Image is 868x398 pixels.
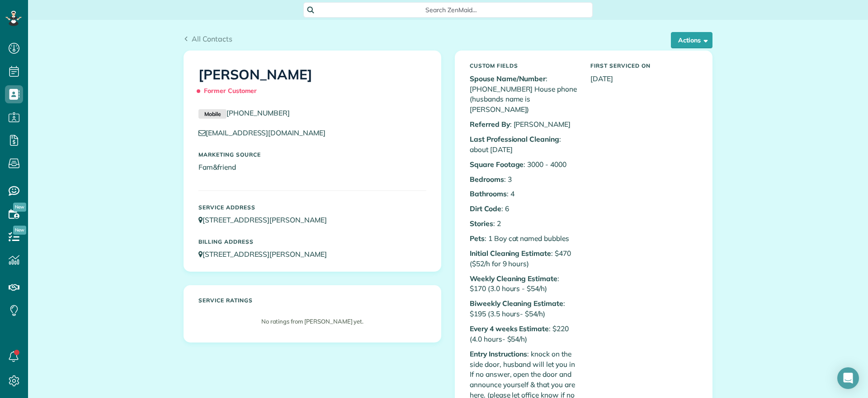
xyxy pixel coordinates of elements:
[198,128,334,137] a: [EMAIL_ADDRESS][DOMAIN_NAME]
[470,298,577,319] p: : $195 (3.5 hours- $54/h)
[470,274,557,283] b: Weekly Cleaning Estimate
[470,63,577,69] h5: Custom Fields
[13,203,26,212] span: New
[470,189,577,199] p: : 4
[470,189,507,198] b: Bathrooms
[590,63,698,69] h5: First Serviced On
[470,159,577,170] p: : 3000 - 4000
[198,250,335,259] a: [STREET_ADDRESS][PERSON_NAME]
[198,67,426,99] h1: [PERSON_NAME]
[198,109,226,119] small: Mobile
[470,175,504,184] b: Bedrooms
[470,134,559,143] b: Last Professional Cleaning
[470,74,546,83] b: Spouse Name/Number
[470,234,485,243] b: Pets
[470,324,577,344] p: : $220 (4.0 hours- $54/h)
[198,297,426,303] h5: Service ratings
[470,74,577,115] p: : [PHONE_NUMBER] House phone (husbands name is [PERSON_NAME])
[203,317,422,326] p: No ratings from [PERSON_NAME] yet.
[470,349,527,358] b: Entry Instructions
[590,74,698,84] p: [DATE]
[470,299,563,308] b: Biweekly Cleaning Estimate
[470,273,577,294] p: : $170 (3.0 hours - $54/h)
[470,160,524,169] b: Square Footage
[470,324,549,333] b: Every 4 weeks Estimate
[198,152,426,157] h5: Marketing Source
[470,134,577,155] p: : about [DATE]
[470,120,510,129] b: Referred By
[470,248,577,269] p: : $470 ($52/h for 9 hours)
[470,233,577,244] p: : 1 Boy cat named bubbles
[198,162,426,172] p: Fam&friend
[470,174,577,185] p: : 3
[470,204,577,214] p: : 6
[671,32,712,48] button: Actions
[837,367,859,389] div: Open Intercom Messenger
[470,219,493,228] b: Stories
[198,83,261,99] span: Former Customer
[198,204,426,210] h5: Service Address
[470,249,551,258] b: Initial Cleaning Estimate
[470,218,577,229] p: : 2
[192,34,232,43] span: All Contacts
[13,226,26,235] span: New
[470,119,577,130] p: : [PERSON_NAME]
[184,33,232,44] a: All Contacts
[198,108,290,117] a: Mobile[PHONE_NUMBER]
[470,204,501,213] b: Dirt Code
[198,239,426,245] h5: Billing Address
[198,215,335,224] a: [STREET_ADDRESS][PERSON_NAME]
